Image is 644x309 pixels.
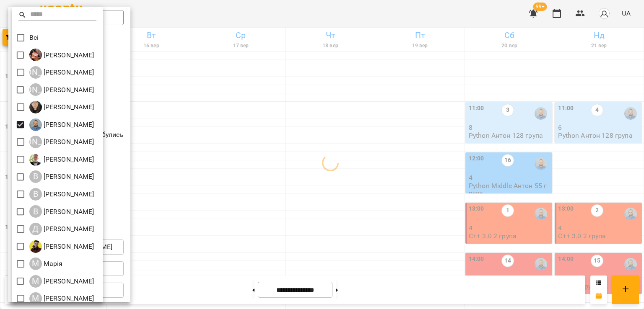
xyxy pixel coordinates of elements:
p: [PERSON_NAME] [42,154,94,165]
p: [PERSON_NAME] [42,67,94,77]
p: Всі [29,33,39,43]
div: В [29,205,42,218]
div: Д [29,223,42,235]
div: Денис Замрій [29,223,94,235]
div: Денис Пущало [29,240,94,253]
p: [PERSON_NAME] [42,189,94,199]
div: Михайло Поліщук [29,292,94,305]
a: М Марія [29,257,63,270]
div: [PERSON_NAME] [29,66,42,79]
div: В [29,170,42,183]
a: В [PERSON_NAME] [29,153,94,166]
div: Антон Костюк [29,118,94,131]
p: [PERSON_NAME] [42,120,94,130]
a: В [PERSON_NAME] [29,205,94,218]
a: Д [PERSON_NAME] [29,223,94,235]
div: М [29,257,42,270]
img: А [29,101,42,113]
a: М [PERSON_NAME] [29,275,94,288]
a: В [PERSON_NAME] [29,170,94,183]
p: [PERSON_NAME] [42,276,94,286]
div: В [29,188,42,201]
a: В [PERSON_NAME] [29,188,94,201]
div: Віталій Кадуха [29,205,94,218]
img: І [29,49,42,61]
div: Марія [29,257,63,270]
div: М [29,292,42,305]
a: [PERSON_NAME] [PERSON_NAME] [29,136,94,148]
div: [PERSON_NAME] [29,83,42,96]
div: Альберт Волков [29,66,94,79]
a: М [PERSON_NAME] [29,292,94,305]
p: [PERSON_NAME] [42,50,94,60]
p: [PERSON_NAME] [42,242,94,252]
p: [PERSON_NAME] [42,207,94,217]
p: [PERSON_NAME] [42,85,94,95]
p: [PERSON_NAME] [42,137,94,147]
img: В [29,153,42,166]
div: М [29,275,42,288]
div: Артем Кот [29,136,94,148]
a: І [PERSON_NAME] [29,49,94,61]
div: [PERSON_NAME] [29,136,42,148]
p: [PERSON_NAME] [42,172,94,182]
div: Микита Пономарьов [29,275,94,288]
a: Д [PERSON_NAME] [29,240,94,253]
p: [PERSON_NAME] [42,294,94,304]
div: Ілля Петруша [29,49,94,61]
a: А [PERSON_NAME] [29,101,94,113]
p: [PERSON_NAME] [42,224,94,234]
p: Марія [42,259,63,269]
a: [PERSON_NAME] [PERSON_NAME] [29,66,94,79]
p: [PERSON_NAME] [42,102,94,112]
a: А [PERSON_NAME] [29,118,94,131]
img: А [29,118,42,131]
img: Д [29,240,42,253]
a: [PERSON_NAME] [PERSON_NAME] [29,83,94,96]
